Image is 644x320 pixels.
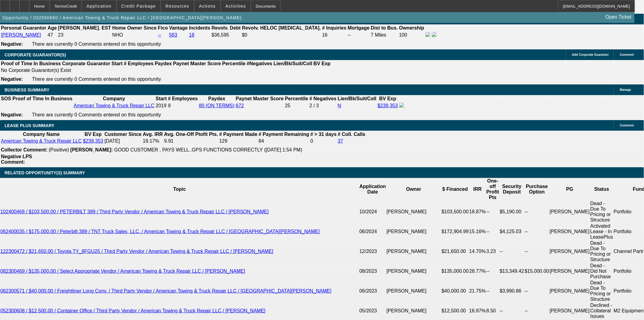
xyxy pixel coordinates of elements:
td: -- [524,280,549,302]
th: Security Deposit [499,178,524,201]
td: [PERSON_NAME] [386,280,441,302]
button: Resources [161,0,194,12]
a: 583 [169,32,177,37]
a: 18 [189,32,194,37]
td: 12/2023 [359,240,386,263]
span: RELATED OPPORTUNITY(S) SUMMARY [5,170,85,175]
b: Vantage [169,25,188,30]
a: 80 (ON TERMS) [199,103,235,108]
td: 100 [399,32,425,38]
td: 23 [58,32,111,38]
td: -- [486,280,499,302]
td: -- [499,240,524,263]
a: 052300608 / $12,500.00 / Container Office / Third Party Vendor / American Towing & Truck Repair L... [0,308,266,313]
button: Actions [194,0,220,12]
td: [PERSON_NAME] [549,280,590,302]
td: -- [499,302,524,319]
span: BUSINESS SUMMARY [5,87,49,92]
b: Lien/Bk/Suit/Coll [274,61,312,66]
a: 062400035 / $175,000.00 / Peterbilt 389 / TNT Truck Sales, LLC. / American Towing & Truck Repair ... [0,229,320,234]
b: Avg. IRR [143,132,163,137]
td: 10/2024 [359,201,386,223]
a: -- [158,32,161,37]
th: Application Date [359,178,386,201]
b: Home Owner Since [112,25,157,30]
span: Credit Package [121,4,156,9]
a: American Towing & Truck Repair LLC [74,103,155,108]
td: 18.87% [469,201,486,223]
td: $36,595 [211,32,241,38]
td: 3.23 [486,240,499,263]
td: -- [348,32,370,38]
td: [PERSON_NAME] [386,263,441,280]
td: -- [486,223,499,240]
b: [PERSON_NAME]. EST [58,25,111,30]
td: $0 [242,32,321,38]
td: Declined - Collateral Issues [590,302,614,319]
td: $15,000.00 [524,263,549,280]
b: # Inquiries [322,25,346,30]
td: $3,990.86 [499,280,524,302]
td: -- [486,201,499,223]
b: [PERSON_NAME]: [70,147,113,152]
td: 129 [219,138,257,144]
td: 47 [47,32,57,38]
span: 9 [168,103,171,108]
b: Mortgage [348,25,370,30]
a: 062300571 / $40,000.00 / Freightliner Long Conv. / Third Party Vendor / American Towing & Truck R... [0,288,331,293]
button: Activities [221,0,251,12]
td: $172,904.99 [441,223,469,240]
td: 05/2023 [359,302,386,319]
td: [PERSON_NAME] [549,201,590,223]
td: 9.91 [164,138,218,144]
td: [DATE] [104,138,142,144]
b: # Employees [168,96,198,101]
b: # Coll. Calls [338,132,366,137]
b: Start [156,96,166,101]
b: Incidents [189,25,210,30]
a: 672 [236,103,244,108]
td: 08/2023 [359,263,386,280]
b: Percentile [222,61,245,66]
button: Application [82,0,116,12]
a: 082300469 / $135,000.00 / Select Appropriate Vendor / American Towing & Truck Repair LLC / [PERSO... [0,268,245,274]
a: Open Ticket [603,12,634,22]
td: $5,190.00 [499,201,524,223]
td: 16 [322,32,347,38]
b: Paynet Master Score [173,61,221,66]
b: Customer Since [104,132,142,137]
td: $13,349.42 [499,263,524,280]
span: Comment [620,124,634,127]
th: IRR [469,178,486,201]
td: No Corporate Guarantor(s) Exist [1,67,333,73]
td: 21.75% [469,280,486,302]
span: There are currently 0 Comments entered on this opportunity [32,41,161,47]
b: #Negatives [247,61,273,66]
td: Dead - Due To Pricing or Structure [590,201,614,223]
span: There are currently 0 Comments entered on this opportunity [32,76,161,82]
span: LEASE PLUS SUMMARY [5,123,54,128]
b: Negative: [1,76,23,82]
th: PG [549,178,590,201]
td: [PERSON_NAME] [386,223,441,240]
td: $4,125.03 [499,223,524,240]
th: Proof of Time In Business [12,96,73,102]
td: [PERSON_NAME] [549,223,590,240]
td: -- [524,302,549,319]
b: # Negatives [310,96,337,101]
a: $239,353 [83,138,103,144]
td: 16.97% [469,302,486,319]
span: Opportunity / 032500660 / American Towing & Truck Repair LLC / [GEOGRAPHIC_DATA][PERSON_NAME] [2,15,242,20]
td: Dead - Did Not Purchase [590,263,614,280]
span: Activities [226,4,246,9]
b: Paynet Master Score [236,96,284,101]
td: 06/2023 [359,280,386,302]
b: Revolv. HELOC [MEDICAL_DATA]. [242,25,321,30]
b: Age [47,25,57,30]
span: Comment [620,53,634,56]
td: [PERSON_NAME] [386,302,441,319]
td: 28.77% [469,263,486,280]
td: $21,650.00 [441,240,469,263]
b: Ownership [399,25,424,30]
b: Fico [158,25,168,30]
